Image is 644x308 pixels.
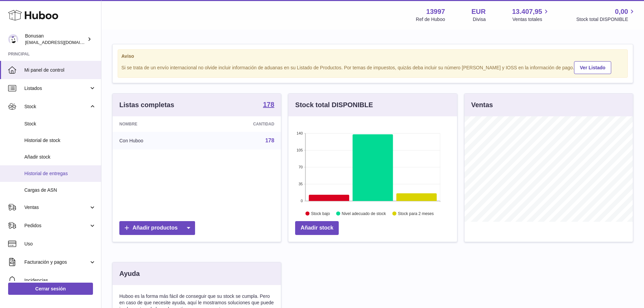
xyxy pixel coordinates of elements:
a: Añadir stock [295,221,339,235]
div: Divisa [473,16,486,23]
text: Nivel adecuado de stock [342,211,386,216]
h3: Ayuda [119,269,140,278]
strong: EUR [471,7,485,16]
span: 0,00 [615,7,628,16]
span: Ventas [24,204,89,211]
span: Mi panel de control [24,67,96,73]
span: Stock [24,121,96,127]
th: Nombre [113,116,200,132]
text: Stock para 2 meses [398,211,434,216]
text: 140 [296,131,303,135]
span: Añadir stock [24,154,96,160]
text: 35 [299,182,303,186]
span: Historial de stock [24,137,96,144]
a: Ver Listado [574,61,611,74]
strong: Aviso [121,53,624,60]
h3: Listas completas [119,100,174,110]
span: Uso [24,241,96,247]
a: Cerrar sesión [8,283,93,295]
a: 178 [265,138,275,143]
h3: Stock total DISPONIBLE [295,100,373,110]
a: 0,00 Stock total DISPONIBLE [576,7,636,23]
text: 105 [296,148,303,152]
span: 13.407,95 [512,7,542,16]
span: Incidencias [24,277,96,284]
text: 0 [301,199,303,203]
text: 70 [299,165,303,169]
span: [EMAIL_ADDRESS][DOMAIN_NAME] [25,40,99,45]
span: Historial de entregas [24,170,96,177]
strong: 178 [263,101,274,108]
th: Cantidad [200,116,281,132]
h3: Ventas [471,100,493,110]
text: Stock bajo [311,211,330,216]
div: Bonusan [25,33,86,46]
a: 13.407,95 Ventas totales [512,7,550,23]
img: info@bonusan.es [8,34,18,44]
span: Pedidos [24,222,89,229]
a: 178 [263,101,274,109]
div: Ref de Huboo [416,16,445,23]
span: Ventas totales [512,16,550,23]
span: Listados [24,85,89,92]
span: Stock [24,103,89,110]
a: Añadir productos [119,221,195,235]
span: Stock total DISPONIBLE [576,16,636,23]
div: Si se trata de un envío internacional no olvide incluir información de aduanas en su Listado de P... [121,60,624,74]
td: Con Huboo [113,132,200,149]
strong: 13997 [426,7,445,16]
span: Cargas de ASN [24,187,96,193]
span: Facturación y pagos [24,259,89,265]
